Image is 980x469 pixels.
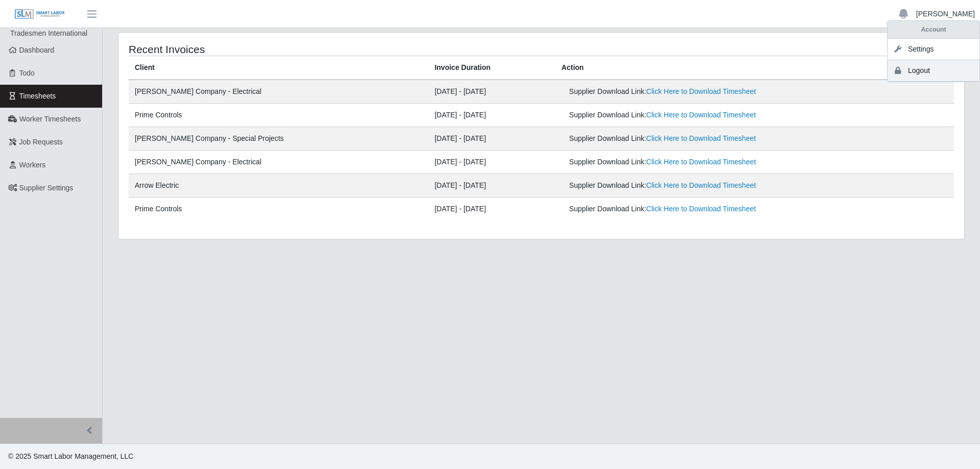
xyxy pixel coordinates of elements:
th: Client [129,56,428,80]
a: Click Here to Download Timesheet [646,87,756,95]
td: [DATE] - [DATE] [428,174,555,198]
td: [DATE] - [DATE] [428,127,555,151]
td: Prime Controls [129,198,428,221]
a: Click Here to Download Timesheet [646,134,756,142]
a: Click Here to Download Timesheet [646,181,756,189]
span: Supplier Settings [19,184,73,192]
div: Supplier Download Link: [569,86,812,97]
td: [DATE] - [DATE] [428,104,555,127]
a: Logout [888,60,979,82]
span: Todo [19,69,35,77]
a: Settings [888,39,979,60]
td: [PERSON_NAME] Company - Special Projects [129,127,428,151]
th: Action [555,56,954,80]
h4: Recent Invoices [129,43,463,56]
a: Click Here to Download Timesheet [646,158,756,166]
img: SLM Logo [14,9,65,20]
span: Tradesmen International [10,29,87,37]
span: Workers [19,161,46,169]
span: Worker Timesheets [19,115,81,123]
a: Click Here to Download Timesheet [646,205,756,213]
span: Dashboard [19,46,55,54]
span: Job Requests [19,138,63,146]
a: [PERSON_NAME] [916,9,975,19]
a: Click Here to Download Timesheet [646,111,756,119]
span: Timesheets [19,92,56,100]
td: Arrow Electric [129,174,428,198]
span: © 2025 Smart Labor Management, LLC [8,452,133,460]
div: Supplier Download Link: [569,180,812,191]
div: Supplier Download Link: [569,110,812,120]
div: Supplier Download Link: [569,133,812,144]
td: [DATE] - [DATE] [428,80,555,104]
div: Supplier Download Link: [569,204,812,214]
td: [PERSON_NAME] Company - Electrical [129,151,428,174]
td: Prime Controls [129,104,428,127]
th: Invoice Duration [428,56,555,80]
td: [PERSON_NAME] Company - Electrical [129,80,428,104]
div: Supplier Download Link: [569,157,812,167]
td: [DATE] - [DATE] [428,198,555,221]
strong: Account [921,26,946,33]
td: [DATE] - [DATE] [428,151,555,174]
